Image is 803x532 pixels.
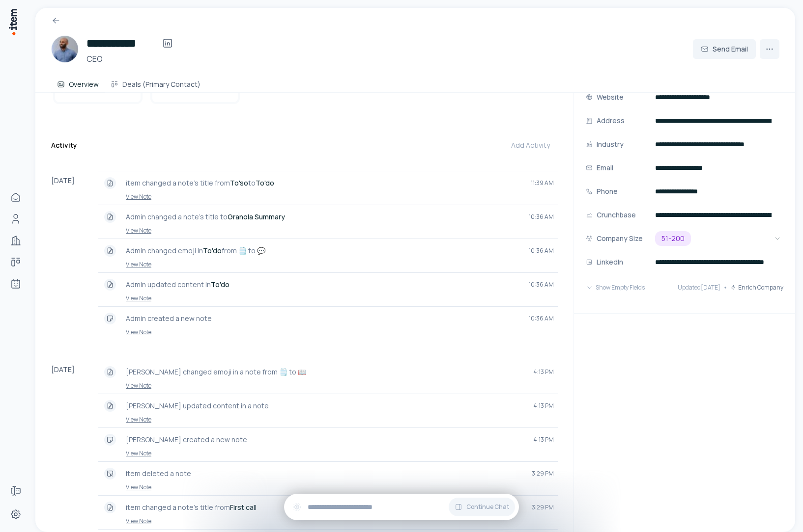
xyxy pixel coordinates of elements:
[529,247,554,255] span: 10:36 AM
[533,368,554,376] span: 4:13 PM
[597,139,624,150] p: Industry
[102,483,554,491] a: View Note
[51,35,79,63] img: Amit Matani
[230,503,257,512] strong: First call
[102,193,554,201] a: View Note
[532,504,554,511] span: 3:29 PM
[597,162,613,173] p: Email
[126,401,525,411] p: [PERSON_NAME] updated content in a note
[230,178,248,187] strong: To'so
[102,261,554,268] a: View Note
[126,435,525,445] p: [PERSON_NAME] created a new note
[6,505,26,524] a: Settings
[6,252,26,272] a: deals
[126,503,524,512] p: item changed a note's title from
[126,212,521,222] p: Admin changed a note's title to
[51,73,105,92] button: Overview
[102,328,554,336] a: View Note
[126,314,521,323] p: Admin created a new note
[126,469,524,479] p: item deleted a note
[760,39,779,59] button: More actions
[597,92,624,103] p: Website
[597,115,625,126] p: Address
[529,213,554,221] span: 10:36 AM
[6,187,26,207] a: Home
[6,274,26,293] a: Agents
[466,503,509,511] span: Continue Chat
[597,257,623,267] p: LinkedIn
[533,402,554,410] span: 4:13 PM
[529,281,554,289] span: 10:36 AM
[102,227,554,235] a: View Note
[503,135,558,155] button: Add Activity
[102,294,554,302] a: View Note
[533,436,554,444] span: 4:13 PM
[228,212,285,221] strong: Granola Summary
[531,179,554,187] span: 11:39 AM
[126,178,523,188] p: item changed a note's title from to
[730,278,783,297] button: Enrich Company
[693,39,756,59] button: Send Email
[597,210,636,220] p: Crunchbase
[51,140,77,150] h3: Activity
[105,73,206,92] button: Deals (Primary Contact)
[8,8,18,36] img: Item Brain Logo
[6,481,26,501] a: Forms
[597,233,643,244] p: Company Size
[586,278,645,297] button: Show Empty Fields
[102,416,554,424] a: View Note
[51,171,98,340] div: [DATE]
[597,186,618,197] p: Phone
[449,498,515,516] button: Continue Chat
[256,178,274,187] strong: To'do
[211,280,229,289] strong: To'do
[86,53,177,65] h3: CEO
[284,494,519,520] div: Continue Chat
[102,517,554,525] a: View Note
[6,209,26,229] a: Contacts
[102,382,554,390] a: View Note
[713,44,748,54] span: Send Email
[102,450,554,457] a: View Note
[529,315,554,322] span: 10:36 AM
[532,470,554,478] span: 3:29 PM
[6,231,26,250] a: Companies
[126,367,525,377] p: [PERSON_NAME] changed emoji in a note from 🗒️ to 📖
[203,246,222,255] strong: To'do
[678,284,720,292] span: Updated [DATE]
[126,246,521,256] p: Admin changed emoji in from 🗒️ to 💬
[126,280,521,290] p: Admin updated content in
